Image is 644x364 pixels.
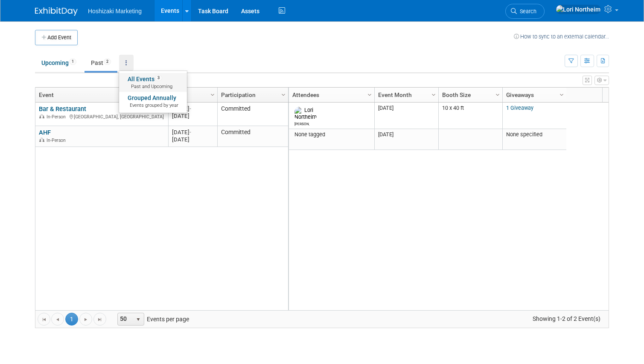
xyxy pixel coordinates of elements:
[118,313,132,325] span: 50
[54,316,61,323] span: Go to the previous page
[79,313,92,326] a: Go to the next page
[39,138,44,142] img: In-Person Event
[41,316,47,323] span: Go to the first page
[119,73,187,92] a: All Events3 Past and Upcoming
[35,7,78,16] img: ExhibitDay
[82,316,89,323] span: Go to the next page
[221,88,283,102] a: Participation
[189,129,191,135] span: -
[208,88,218,100] a: Column Settings
[279,88,288,100] a: Column Settings
[35,55,83,71] a: Upcoming1
[172,105,213,112] div: [DATE]
[517,8,536,15] span: Search
[365,88,375,100] a: Column Settings
[155,75,162,81] span: 3
[366,91,373,98] span: Column Settings
[280,91,287,98] span: Column Settings
[209,91,216,98] span: Column Settings
[47,138,68,143] span: In-Person
[292,131,371,138] div: None tagged
[429,88,439,100] a: Column Settings
[51,313,64,326] a: Go to the previous page
[217,126,288,147] td: Committed
[128,83,178,90] span: Past and Upcoming
[438,103,502,129] td: 10 x 40 ft
[172,88,212,102] a: Dates
[172,112,213,120] div: [DATE]
[96,316,103,323] span: Go to the last page
[39,114,44,118] img: In-Person Event
[39,105,86,113] a: Bar & Restaurant
[374,103,438,129] td: [DATE]
[292,88,369,102] a: Attendees
[104,59,111,65] span: 2
[69,59,76,65] span: 1
[374,129,438,150] td: [DATE]
[85,55,117,71] a: Past2
[93,313,106,326] a: Go to the last page
[442,88,497,102] a: Booth Size
[47,114,68,120] span: In-Person
[505,4,545,19] a: Search
[506,131,542,138] span: None specified
[88,8,142,15] span: Hoshizaki Marketing
[135,316,142,323] span: select
[39,113,164,120] div: [GEOGRAPHIC_DATA], [GEOGRAPHIC_DATA]
[294,107,317,120] img: Lori Northeim
[189,106,191,112] span: -
[65,313,78,326] span: 1
[430,91,437,98] span: Column Settings
[217,103,288,126] td: Committed
[107,313,198,326] span: Events per page
[172,136,213,143] div: [DATE]
[172,129,213,136] div: [DATE]
[493,88,503,100] a: Column Settings
[119,92,187,111] a: Grouped AnnuallyEvents grouped by year
[506,88,561,102] a: Giveaways
[294,120,309,126] div: Lori Northeim
[557,88,567,100] a: Column Settings
[525,313,609,325] span: Showing 1-2 of 2 Event(s)
[378,88,433,102] a: Event Month
[556,5,601,14] img: Lori Northeim
[514,33,609,40] a: How to sync to an external calendar...
[494,91,501,98] span: Column Settings
[39,88,163,102] a: Event
[39,129,51,136] a: AHF
[128,102,178,109] span: Events grouped by year
[506,105,533,111] a: 1 Giveaway
[35,30,78,45] button: Add Event
[558,91,565,98] span: Column Settings
[38,313,50,326] a: Go to the first page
